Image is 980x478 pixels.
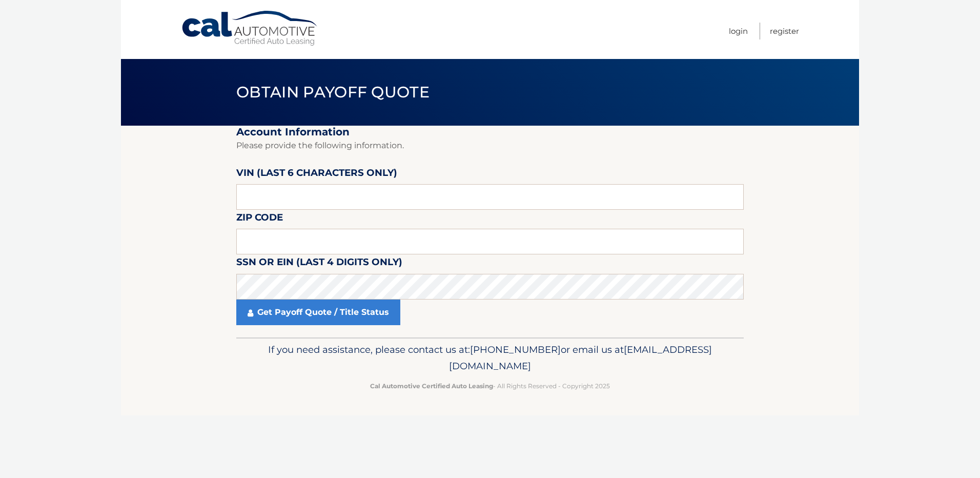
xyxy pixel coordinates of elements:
a: Login [729,23,748,39]
span: [PHONE_NUMBER] [470,344,561,355]
label: SSN or EIN (last 4 digits only) [236,254,402,273]
a: Cal Automotive [181,10,319,47]
span: Obtain Payoff Quote [236,83,430,102]
label: Zip Code [236,210,283,229]
p: If you need assistance, please contact us at: or email us at [243,342,737,374]
a: Get Payoff Quote / Title Status [236,300,400,325]
p: Please provide the following information. [236,138,744,153]
a: Register [770,23,799,39]
h2: Account Information [236,126,744,138]
label: VIN (last 6 characters only) [236,165,397,184]
p: - All Rights Reserved - Copyright 2025 [243,381,737,391]
strong: Cal Automotive Certified Auto Leasing [370,382,493,390]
